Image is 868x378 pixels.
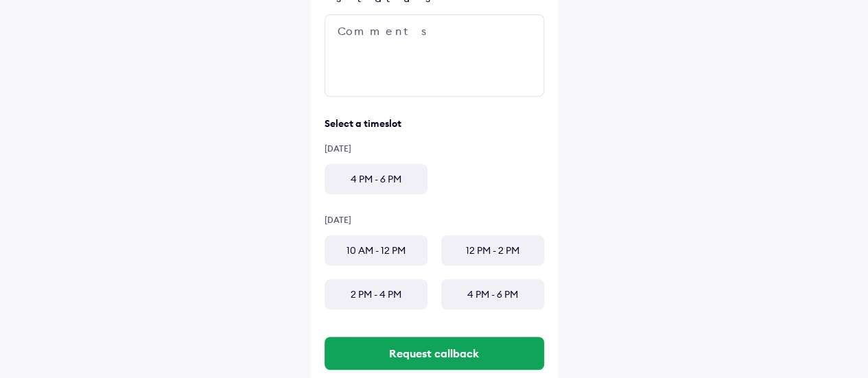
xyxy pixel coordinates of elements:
div: 4 PM - 6 PM [441,279,544,309]
div: Select a timeslot [325,117,544,130]
button: Request callback [325,337,544,370]
div: 12 PM - 2 PM [441,235,544,265]
div: 10 AM - 12 PM [325,235,427,265]
div: [DATE] [325,215,544,225]
div: [DATE] [325,143,544,154]
div: 4 PM - 6 PM [325,164,427,194]
div: 2 PM - 4 PM [325,279,427,309]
